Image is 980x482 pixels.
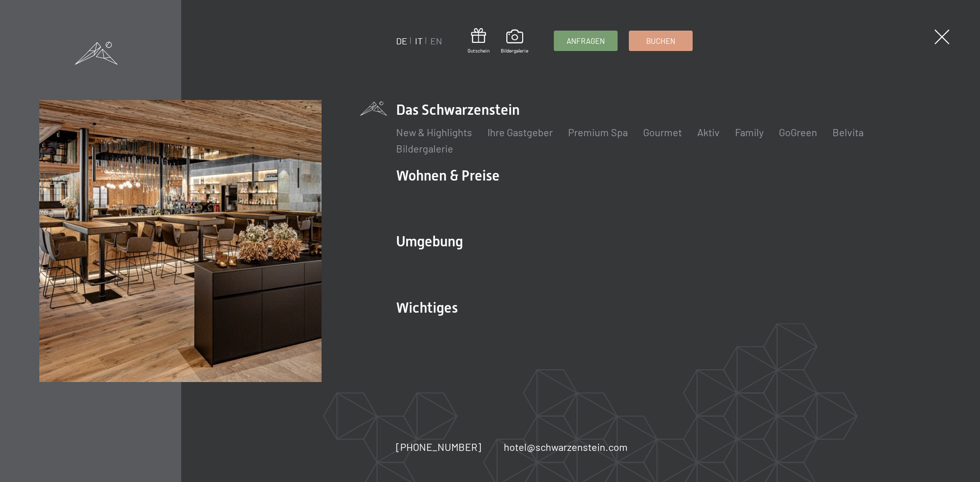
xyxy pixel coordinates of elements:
[501,30,528,54] a: Bildergalerie
[396,441,481,453] span: [PHONE_NUMBER]
[430,35,442,46] a: EN
[554,31,617,50] a: Anfragen
[487,126,553,138] a: Ihre Gastgeber
[567,36,605,46] span: Anfragen
[396,440,481,454] a: [PHONE_NUMBER]
[501,47,528,54] span: Bildergalerie
[697,126,720,138] a: Aktiv
[396,126,472,138] a: New & Highlights
[415,35,423,46] a: IT
[396,35,407,46] a: DE
[646,36,675,46] span: Buchen
[629,31,692,50] a: Buchen
[643,126,682,138] a: Gourmet
[779,126,817,138] a: GoGreen
[832,126,864,138] a: Belvita
[468,28,489,54] a: Gutschein
[396,142,453,155] a: Bildergalerie
[504,440,628,454] a: hotel@schwarzenstein.com
[468,47,489,54] span: Gutschein
[568,126,628,138] a: Premium Spa
[735,126,764,138] a: Family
